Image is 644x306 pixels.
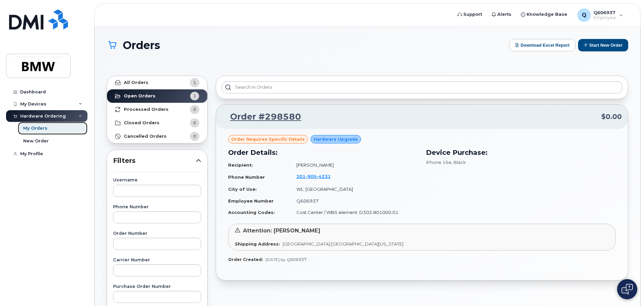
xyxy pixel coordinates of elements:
span: Attention: [PERSON_NAME] [243,227,320,234]
span: Filters [113,156,196,166]
input: Search in orders [221,81,622,93]
td: WL: [GEOGRAPHIC_DATA] [290,183,418,195]
a: All Orders1 [107,76,207,89]
label: Username [113,178,201,182]
strong: City of Use: [228,186,257,192]
span: 4231 [317,174,331,179]
a: Order #298580 [222,111,301,123]
h3: Device Purchase: [426,147,616,158]
img: Open chat [621,284,633,295]
a: Cancelled Orders0 [107,130,207,143]
span: Order requires Specific details [231,136,305,142]
button: Start New Order [578,39,628,51]
strong: Phone Number [228,174,265,180]
span: 0 [193,133,196,139]
strong: Shipping Address: [235,241,280,247]
span: Orders [123,39,160,51]
a: 2019054231 [296,174,339,179]
button: Download Excel Report [509,39,575,51]
strong: Processed Orders [124,107,169,112]
span: 1 [193,79,196,86]
span: 905 [306,174,317,179]
span: Hardware Upgrade [314,136,358,142]
strong: Recipient: [228,162,253,168]
label: Purchase Order Number [113,285,201,289]
strong: Closed Orders [124,120,159,126]
td: [PERSON_NAME] [290,159,418,171]
label: Order Number [113,231,201,236]
span: 1 [193,93,196,99]
label: Carrier Number [113,258,201,262]
strong: Open Orders [124,93,155,99]
a: Open Orders1 [107,89,207,103]
label: Phone Number [113,205,201,209]
span: $0.00 [601,112,622,122]
strong: Accounting Codes: [228,210,275,215]
span: [DATE] by Q606937 [265,257,307,262]
span: , Black [452,160,466,165]
a: Closed Orders0 [107,116,207,130]
span: 0 [193,120,196,126]
td: Q606937 [290,195,418,207]
strong: Employee Number [228,198,274,204]
strong: Order Created: [228,257,263,262]
span: iPhone 16e [426,160,452,165]
strong: All Orders [124,80,148,85]
a: Processed Orders0 [107,103,207,116]
td: Cost Center / WBS element: D302.801000.01 [290,207,418,218]
span: [GEOGRAPHIC_DATA] [GEOGRAPHIC_DATA][US_STATE] [283,241,403,247]
h3: Order Details: [228,147,418,158]
strong: Cancelled Orders [124,134,167,139]
span: 0 [193,106,196,113]
span: 201 [296,174,331,179]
